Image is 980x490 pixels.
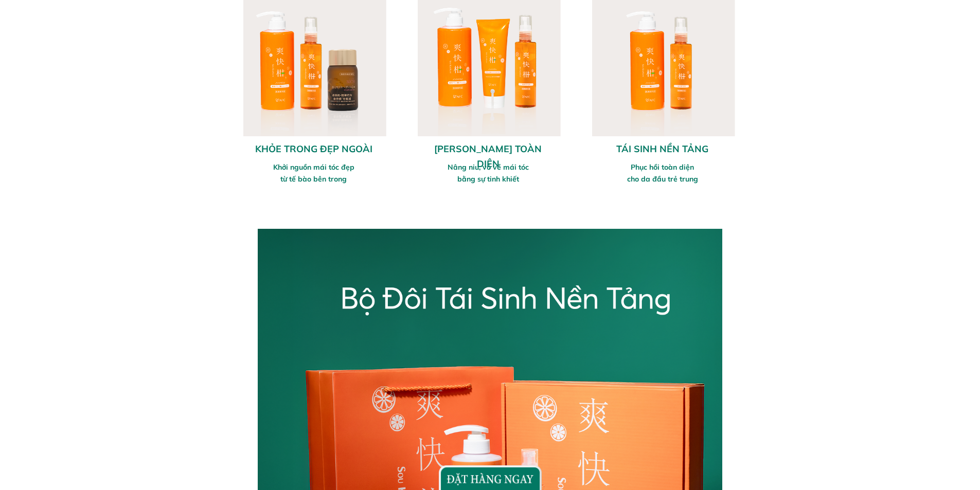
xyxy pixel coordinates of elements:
h3: [PERSON_NAME] toàn diện [430,142,547,172]
div: Nâng niu, vỗ về mái tóc bằng sự tinh khiết [422,161,554,185]
h3: Tái sinh nền tảng [604,142,721,157]
div: Phục hồi toàn diện cho da đầu trẻ trung [597,161,728,185]
div: Khởi nguồn mái tóc đẹp từ tế bào bên trong [248,161,380,185]
h3: Khỏe trong đẹp ngoài [255,142,372,157]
